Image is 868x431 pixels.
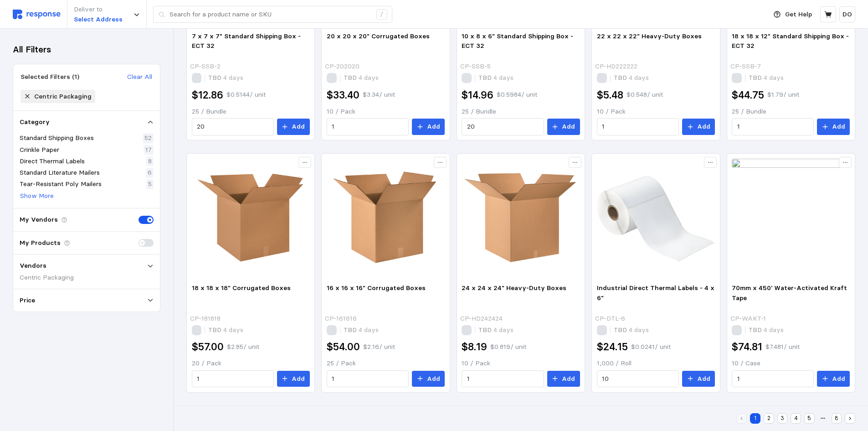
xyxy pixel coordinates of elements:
[460,314,503,324] p: CP-HD242424
[460,62,491,72] p: CP-SSB-5
[627,326,649,334] span: 4 days
[144,133,152,143] p: 52
[192,358,310,369] p: 20 / Pack
[226,90,266,100] p: $0.5144 / unit
[325,314,357,324] p: CP-161616
[192,107,310,117] p: 25 / Bundle
[602,371,673,387] input: Qty
[462,32,573,50] span: 10 x 8 x 6" Standard Shipping Box - ECT 32
[20,133,94,143] p: Standard Shipping Boxes
[839,6,855,22] button: DO
[767,90,799,100] p: $1.79 / unit
[462,284,566,292] span: 24 x 24 x 24" Heavy-Duty Boxes
[732,159,850,277] img: 23M284_GC01
[791,413,801,424] button: 4
[627,90,663,100] p: $0.548 / unit
[627,73,649,82] span: 4 days
[490,342,526,352] p: $0.819 / unit
[804,413,815,424] button: 5
[730,62,761,72] p: CP-SSB-7
[732,32,849,50] span: 18 x 18 x 12" Standard Shipping Box - ECT 32
[737,119,809,135] input: Qty
[325,62,360,72] p: CP-202020
[732,284,847,302] span: 70mm x 450' Water-Activated Kraft Tape
[817,119,850,135] button: Add
[20,191,54,201] p: Show More
[20,238,61,248] p: My Products
[127,72,153,83] button: Clear All
[190,62,221,72] p: CP-SSB-2
[732,107,850,117] p: 25 / Bundle
[732,88,764,102] h2: $44.75
[344,73,379,83] p: TBD
[20,191,54,202] button: Show More
[197,119,268,135] input: Qty
[221,326,243,334] span: 4 days
[427,374,440,384] p: Add
[292,374,305,384] p: Add
[467,371,539,387] input: Qty
[327,159,445,277] img: 161616_xl.jpg
[597,88,623,102] h2: $5.48
[562,122,575,132] p: Add
[277,119,310,135] button: Add
[13,10,61,19] img: svg%3e
[20,145,59,155] p: Crinkle Paper
[749,325,784,335] p: TBD
[363,342,395,352] p: $2.16 / unit
[562,374,575,384] p: Add
[597,284,714,302] span: Industrial Direct Thermal Labels - 4 x 6"
[462,107,580,117] p: 25 / Bundle
[327,107,445,117] p: 10 / Pack
[614,325,649,335] p: TBD
[332,119,403,135] input: Qty
[462,88,493,102] h2: $14.96
[344,325,379,335] p: TBD
[597,107,715,117] p: 10 / Pack
[221,73,243,82] span: 4 days
[192,284,291,292] span: 18 x 18 x 18" Corrugated Boxes
[730,314,766,324] p: CP-WAKT-1
[492,326,514,334] span: 4 days
[478,325,514,335] p: TBD
[492,73,514,82] span: 4 days
[34,92,92,101] div: Centric Packaging
[631,342,671,352] p: $0.0241 / unit
[497,90,537,100] p: $0.5984 / unit
[20,215,58,225] p: My Vendors
[682,371,715,387] button: Add
[765,342,800,352] p: $7.481 / unit
[327,32,430,40] span: 20 x 20 x 20" Corrugated Boxes
[547,371,580,387] button: Add
[227,342,259,352] p: $2.85 / unit
[462,159,580,277] img: HD242424_xl.jpg
[192,340,224,354] h2: $57.00
[208,73,243,83] p: TBD
[547,119,580,135] button: Add
[148,179,152,189] p: 5
[737,371,809,387] input: Qty
[462,340,487,354] h2: $8.19
[192,159,310,277] img: 181818_xl.jpg
[750,413,760,424] button: 1
[597,32,702,40] span: 22 x 22 x 22" Heavy-Duty Boxes
[20,273,154,282] div: Centric Packaging
[192,88,223,102] h2: $12.86
[327,284,426,292] span: 16 x 16 x 16" Corrugated Boxes
[777,413,788,424] button: 3
[197,371,268,387] input: Qty
[467,119,539,135] input: Qty
[597,340,628,354] h2: $24.15
[13,43,51,56] h3: All Filters
[832,374,845,384] p: Add
[832,413,842,424] button: 8
[697,122,710,132] p: Add
[20,261,46,271] p: Vendors
[595,62,637,72] p: CP-HD222222
[357,73,379,82] span: 4 days
[145,145,152,155] p: 17
[74,15,123,25] p: Select Address
[602,119,673,135] input: Qty
[682,119,715,135] button: Add
[412,119,445,135] button: Add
